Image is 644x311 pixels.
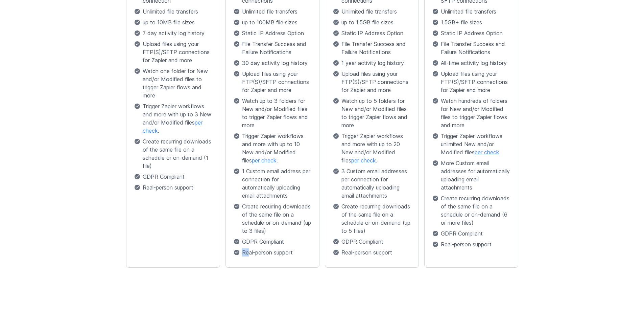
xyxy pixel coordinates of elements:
[333,29,410,37] p: Static IP Address Option
[433,70,510,94] p: Upload files using your FTP(S)/SFTP connections for Zapier and more
[242,132,311,164] span: Trigger Zapier workflows and more with up to 10 New and/or Modified files .
[433,40,510,56] p: File Transfer Success and Failure Notifications
[234,248,311,257] p: Real-person support
[433,29,510,37] p: Static IP Address Option
[234,7,311,16] p: Unlimited file transfers
[333,97,410,129] p: Watch up to 5 folders for New and/or Modified files to trigger Zapier flows and more
[234,238,311,246] p: GDPR Compliant
[143,102,212,135] span: Trigger Zapier workflows and more with up to 3 New and/or Modified files .
[351,157,376,164] a: per check
[135,67,212,99] p: Watch one folder for New and/or Modified files to trigger Zapier flows and more
[333,59,410,67] p: 1 year activity log history
[234,18,311,26] p: up to 100MB file sizes
[234,97,311,129] p: Watch up to 3 folders for New and/or Modified files to trigger Zapier flows and more
[475,149,499,156] a: per check
[433,240,510,248] p: Real-person support
[433,159,510,192] p: More Custom email addresses for automatically uploading email attachments
[610,277,636,303] iframe: Drift Widget Chat Controller
[135,7,212,16] p: Unlimited file transfers
[433,7,510,16] p: Unlimited file transfers
[234,167,311,200] p: 1 Custom email address per connection for automatically uploading email attachments
[333,167,410,200] p: 3 Custom email addresses per connection for automatically uploading email attachments
[333,70,410,94] p: Upload files using your FTP(S)/SFTP connections for Zapier and more
[433,194,510,227] p: Create recurring downloads of the same file on a schedule or on-demand (6 or more files)
[135,18,212,26] p: up to 10MB file sizes
[135,40,212,64] p: Upload files using your FTP(S)/SFTP connections for Zapier and more
[433,18,510,26] p: 1.5GB+ file sizes
[234,202,311,235] p: Create recurring downloads of the same file on a schedule or on-demand (up to 3 files)
[341,132,410,164] span: Trigger Zapier workflows and more with up to 20 New and/or Modified files .
[333,7,410,16] p: Unlimited file transfers
[135,29,212,37] p: 7 day activity log history
[234,40,311,56] p: File Transfer Success and Failure Notifications
[433,97,510,129] p: Watch hundreds of folders for New and/or Modified files to trigger Zapier flows and more
[333,238,410,246] p: GDPR Compliant
[234,59,311,67] p: 30 day activity log history
[441,132,510,156] span: Trigger Zapier workflows unlimited New and/or Modified files .
[252,157,277,164] a: per check
[135,137,212,170] p: Create recurring downloads of the same file on a schedule or on-demand (1 file)
[234,29,311,37] p: Static IP Address Option
[135,173,212,181] p: GDPR Compliant
[333,18,410,26] p: up to 1.5GB file sizes
[333,202,410,235] p: Create recurring downloads of the same file on a schedule or on-demand (up to 5 files)
[234,70,311,94] p: Upload files using your FTP(S)/SFTP connections for Zapier and more
[433,229,510,238] p: GDPR Compliant
[333,40,410,56] p: File Transfer Success and Failure Notifications
[143,119,202,134] a: per check
[135,183,212,192] p: Real-person support
[333,248,410,257] p: Real-person support
[433,59,510,67] p: All-time activity log history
